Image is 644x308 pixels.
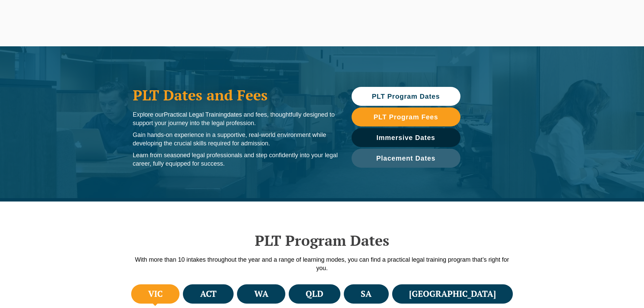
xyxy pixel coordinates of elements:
a: PLT Program Fees [352,108,460,126]
h4: ACT [200,288,217,300]
h2: PLT Program Dates [129,232,515,249]
a: PLT Program Dates [352,87,460,106]
span: Practical Legal Training [164,111,227,118]
h4: SA [361,288,372,300]
p: Learn from seasoned legal professionals and step confidently into your legal career, fully equipp... [133,151,338,168]
a: Placement Dates [352,149,460,168]
span: Placement Dates [376,155,435,162]
p: Explore our dates and fees, thoughtfully designed to support your journey into the legal profession. [133,111,338,127]
h1: PLT Dates and Fees [133,87,338,103]
h4: [GEOGRAPHIC_DATA] [409,288,496,300]
span: PLT Program Fees [374,114,438,120]
a: Immersive Dates [352,128,460,147]
p: With more than 10 intakes throughout the year and a range of learning modes, you can find a pract... [129,256,515,273]
p: Gain hands-on experience in a supportive, real-world environment while developing the crucial ski... [133,131,338,148]
h4: VIC [148,288,163,300]
span: PLT Program Dates [372,93,440,100]
h4: QLD [306,288,323,300]
span: Immersive Dates [377,134,435,141]
h4: WA [254,288,268,300]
